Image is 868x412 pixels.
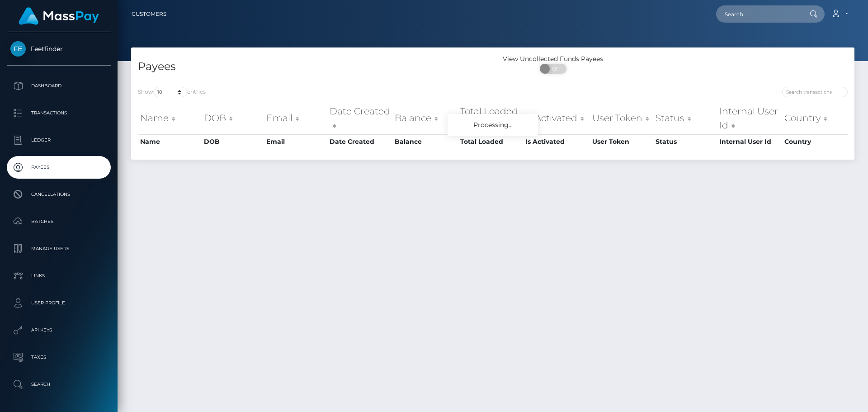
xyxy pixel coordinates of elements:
a: Transactions [7,102,111,124]
th: User Token [590,134,653,149]
p: Search [10,378,107,391]
th: Balance [392,102,458,134]
th: Name [138,134,202,149]
th: Date Created [327,102,393,134]
th: Country [782,134,848,149]
th: Is Activated [523,102,590,134]
a: Links [7,265,111,287]
span: OFF [545,64,567,74]
a: Search [7,373,111,396]
div: View Uncollected Funds Payees [493,54,613,64]
h4: Payees [138,59,486,75]
select: Showentries [153,87,187,97]
th: Status [653,102,717,134]
th: Internal User Id [717,102,782,134]
span: Feetfinder [7,45,111,53]
th: Date Created [327,134,393,149]
a: Customers [132,5,166,24]
th: Email [264,134,327,149]
a: Batches [7,210,111,233]
p: Ledger [10,133,107,147]
label: Show entries [138,87,206,97]
img: Feetfinder [10,41,26,57]
th: Country [782,102,848,134]
p: User Profile [10,296,107,310]
a: Cancellations [7,183,111,206]
input: Search transactions [782,87,848,97]
th: DOB [202,102,264,134]
a: Dashboard [7,75,111,97]
a: API Keys [7,319,111,341]
p: Transactions [10,106,107,120]
th: Total Loaded [458,134,523,149]
th: Status [653,134,717,149]
a: Manage Users [7,237,111,260]
p: Cancellations [10,188,107,201]
p: Dashboard [10,79,107,93]
th: Balance [392,134,458,149]
p: Payees [10,161,107,174]
th: Name [138,102,202,134]
th: User Token [590,102,653,134]
th: Email [264,102,327,134]
th: Is Activated [523,134,590,149]
a: User Profile [7,292,111,314]
input: Search... [716,5,801,23]
p: Links [10,269,107,283]
th: DOB [202,134,264,149]
th: Total Loaded [458,102,523,134]
a: Payees [7,156,111,179]
p: API Keys [10,323,107,337]
p: Batches [10,215,107,228]
p: Taxes [10,350,107,364]
a: Taxes [7,346,111,369]
a: Ledger [7,129,111,152]
th: Internal User Id [717,134,782,149]
div: Processing... [448,114,538,136]
p: Manage Users [10,242,107,256]
img: MassPay Logo [19,7,99,25]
